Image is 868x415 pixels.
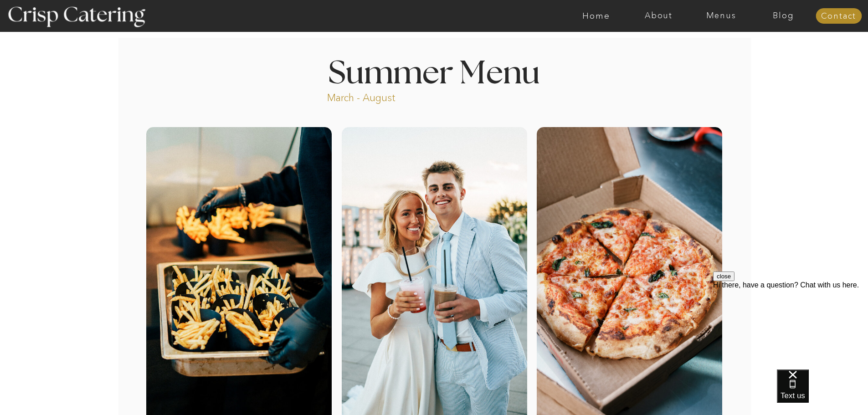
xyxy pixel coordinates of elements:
a: Menus [690,11,752,20]
a: About [627,11,690,20]
a: Home [565,11,627,20]
iframe: podium webchat widget prompt [713,272,868,381]
p: March - August [327,91,452,102]
a: Blog [752,11,815,20]
a: Contact [816,12,862,21]
h1: Summer Menu [308,58,561,85]
iframe: podium webchat widget bubble [777,369,868,415]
